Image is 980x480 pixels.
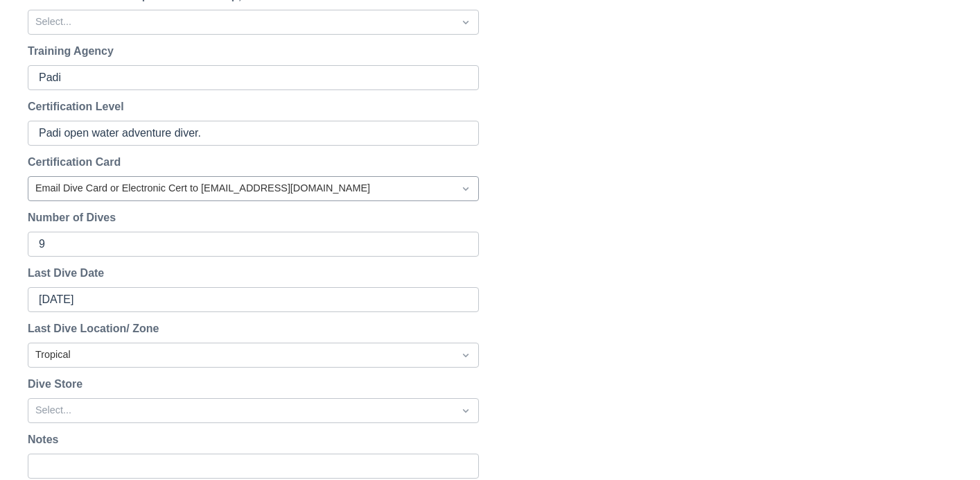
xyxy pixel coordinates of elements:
[28,43,119,60] label: Training Agency
[28,431,64,448] label: Notes
[459,182,473,196] span: Dropdown icon
[28,98,130,115] label: Certification Level
[28,209,121,226] label: Number of Dives
[28,320,164,337] label: Last Dive Location/ Zone
[459,348,473,362] span: Dropdown icon
[28,376,88,393] label: Dive Store
[28,154,126,171] label: Certification Card
[28,265,110,282] label: Last Dive Date
[459,15,473,29] span: Dropdown icon
[459,404,473,418] span: Dropdown icon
